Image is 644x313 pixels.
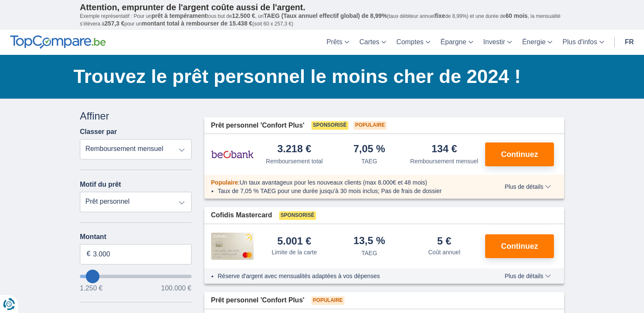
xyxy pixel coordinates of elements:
[80,233,192,241] label: Montant
[478,30,517,55] a: Investir
[204,178,487,187] div: :
[218,187,480,195] li: Taux de 7,05 % TAEG pour une durée jusqu’à 30 mois inclus; Pas de frais de dossier
[277,236,311,246] div: 5.001 €
[277,144,311,155] div: 3.218 €
[362,157,377,165] div: TAEG
[80,109,192,123] div: Affiner
[211,179,238,186] span: Populaire
[354,30,391,55] a: Cartes
[501,242,538,250] span: Continuez
[501,151,538,158] span: Continuez
[506,12,528,19] span: 60 mois
[498,273,557,279] button: Plus de détails
[80,285,102,292] span: 1.250 €
[80,181,121,188] label: Motif du prêt
[73,63,564,90] h1: Trouvez le prêt personnel le moins cher de 2024 !
[353,144,385,155] div: 7,05 %
[498,183,557,190] button: Plus de détails
[410,157,478,165] div: Remboursement mensuel
[271,248,317,256] div: Limite de la carte
[161,285,191,292] span: 100.000 €
[391,30,435,55] a: Comptes
[432,144,457,155] div: 134 €
[211,121,305,131] span: Prêt personnel 'Confort Plus'
[311,296,345,305] span: Populaire
[211,233,254,260] img: pret personnel Cofidis CC
[211,144,254,165] img: pret personnel Beobank
[353,121,387,130] span: Populaire
[80,12,564,28] p: Exemple représentatif : Pour un tous but de , un (taux débiteur annuel de 8,99%) et une durée de ...
[232,12,255,19] span: 12.500 €
[218,272,480,280] li: Réserve d'argent avec mensualités adaptées à vos dépenses
[80,275,192,278] input: wantToBorrow
[428,248,460,256] div: Coût annuel
[505,273,551,279] span: Plus de détails
[279,211,316,220] span: Sponsorisé
[105,20,124,27] span: 257,3 €
[87,249,90,259] span: €
[435,12,445,19] span: fixe
[353,236,385,247] div: 13,5 %
[311,121,348,130] span: Sponsorisé
[557,30,609,55] a: Plus d'infos
[620,30,639,55] a: fr
[517,30,557,55] a: Énergie
[505,184,551,190] span: Plus de détails
[266,157,323,165] div: Remboursement total
[211,211,272,220] span: Cofidis Mastercard
[152,12,207,19] span: prêt à tempérament
[240,179,427,186] span: Un taux avantageux pour les nouveaux clients (max 8.000€ et 48 mois)
[141,20,252,27] span: montant total à rembourser de 15.438 €
[264,12,387,19] span: TAEG (Taux annuel effectif global) de 8,99%
[435,30,478,55] a: Épargne
[485,234,554,258] button: Continuez
[485,142,554,166] button: Continuez
[437,236,451,246] div: 5 €
[80,128,117,136] label: Classer par
[80,2,564,12] p: Attention, emprunter de l'argent coûte aussi de l'argent.
[362,249,377,257] div: TAEG
[322,30,354,55] a: Prêts
[211,296,305,305] span: Prêt personnel 'Confort Plus'
[10,35,106,49] img: TopCompare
